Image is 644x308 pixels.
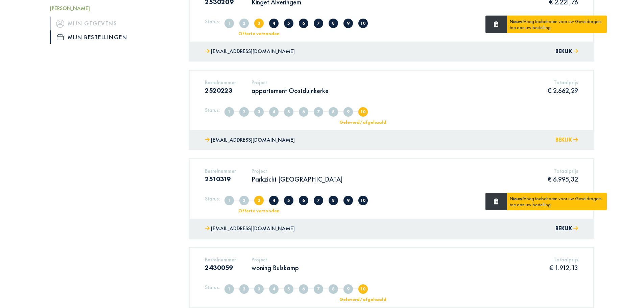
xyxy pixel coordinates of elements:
div: Geleverd/afgehaald [335,120,391,124]
span: Aangemaakt [224,196,234,205]
strong: Nieuw! [510,18,524,24]
span: Offerte in overleg [269,19,279,28]
p: woning Bulskamp [252,263,299,272]
h3: 2520223 [205,86,236,94]
span: In nabehandeling [329,107,338,117]
button: Bekijk [555,135,578,145]
span: Offerte in overleg [269,196,279,205]
span: In productie [314,284,323,294]
a: iconMijn gegevens [50,17,178,30]
p: appartement Oostduinkerke [252,86,329,95]
span: Aangemaakt [224,107,234,117]
span: Offerte goedgekeurd [299,107,308,117]
div: Geleverd/afgehaald [335,297,391,302]
span: Klaar voor levering/afhaling [343,107,353,117]
h5: Totaalprijs [549,256,578,263]
span: Offerte in overleg [269,284,279,294]
span: Offerte verzonden [254,284,264,294]
span: Aangemaakt [224,19,234,28]
span: Offerte verzonden [254,19,264,28]
div: Voeg toebehoren voor uw Geveldragers toe aan uw bestelling [507,16,607,33]
div: Offerte verzonden [231,31,287,36]
h5: Project [252,168,343,174]
span: Klaar voor levering/afhaling [343,284,353,294]
img: icon [57,34,64,40]
span: Offerte goedgekeurd [299,196,308,205]
button: Bekijk [555,47,578,56]
span: In nabehandeling [329,196,338,205]
span: In nabehandeling [329,284,338,294]
img: icon [56,19,64,27]
h5: Project [252,79,329,86]
div: Voeg toebehoren voor uw Geveldragers toe aan uw bestelling [507,193,607,210]
div: Offerte verzonden [231,208,287,213]
span: Klaar voor levering/afhaling [343,19,353,28]
span: Geleverd/afgehaald [358,196,368,205]
h5: Bestelnummer [205,168,236,174]
span: Offerte afgekeurd [284,196,293,205]
span: In productie [314,19,323,28]
span: Geleverd/afgehaald [358,19,368,28]
h5: Project [252,256,299,263]
a: [EMAIL_ADDRESS][DOMAIN_NAME] [205,47,295,56]
strong: Nieuw! [510,195,524,202]
span: In productie [314,107,323,117]
span: Offerte verzonden [254,107,264,117]
h5: Status: [205,195,220,202]
span: Volledig [239,107,249,117]
a: iconMijn bestellingen [50,30,178,44]
span: Offerte in overleg [269,107,279,117]
h5: Status: [205,18,220,25]
h5: Status: [205,284,220,290]
h5: Totaalprijs [548,168,578,174]
span: In productie [314,196,323,205]
span: In nabehandeling [329,19,338,28]
p: € 1.912,13 [549,263,578,272]
a: [EMAIL_ADDRESS][DOMAIN_NAME] [205,224,295,234]
span: Offerte verzonden [254,196,264,205]
span: Geleverd/afgehaald [358,284,368,294]
p: € 2.662,29 [548,86,578,95]
span: Volledig [239,19,249,28]
h5: Totaalprijs [548,79,578,86]
span: Offerte afgekeurd [284,284,293,294]
h5: Bestelnummer [205,79,236,86]
h3: 2510319 [205,175,236,183]
h5: Bestelnummer [205,256,236,263]
span: Geleverd/afgehaald [358,107,368,117]
span: Klaar voor levering/afhaling [343,196,353,205]
a: [EMAIL_ADDRESS][DOMAIN_NAME] [205,135,295,145]
span: Volledig [239,284,249,294]
h5: [PERSON_NAME] [50,5,178,11]
span: Offerte afgekeurd [284,107,293,117]
h3: 2430059 [205,263,236,271]
span: Offerte goedgekeurd [299,19,308,28]
span: Volledig [239,196,249,205]
span: Offerte goedgekeurd [299,284,308,294]
p: € 6.995,32 [548,175,578,184]
span: Aangemaakt [224,284,234,294]
span: Offerte afgekeurd [284,19,293,28]
button: Bekijk [555,224,578,234]
h5: Status: [205,107,220,113]
p: Parkzicht [GEOGRAPHIC_DATA] [252,175,343,184]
